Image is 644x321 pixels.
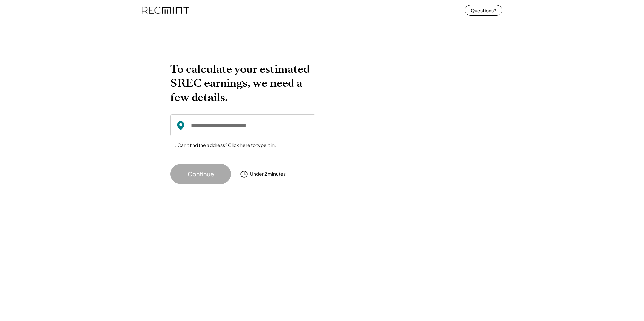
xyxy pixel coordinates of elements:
button: Questions? [465,5,502,16]
h2: To calculate your estimated SREC earnings, we need a few details. [170,62,315,104]
div: Under 2 minutes [250,171,286,177]
label: Can't find the address? Click here to type it in. [177,142,276,148]
img: recmint-logotype%403x%20%281%29.jpeg [142,1,189,19]
button: Continue [170,164,231,184]
img: yH5BAEAAAAALAAAAAABAAEAAAIBRAA7 [332,62,463,170]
